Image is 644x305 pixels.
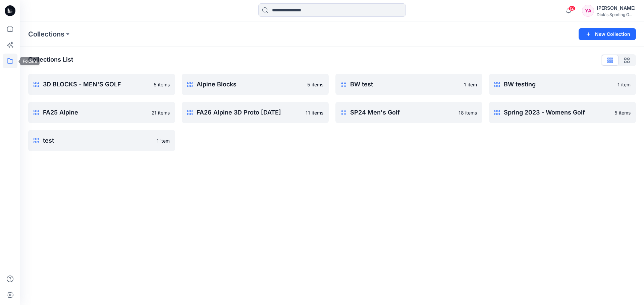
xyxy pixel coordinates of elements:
[307,81,323,88] p: 5 items
[28,29,64,39] a: Collections
[197,80,303,89] p: Alpine Blocks
[182,74,329,95] a: Alpine Blocks5 items
[43,136,153,145] p: test
[579,28,636,40] button: New Collection
[582,5,594,17] div: YA
[335,74,482,95] a: BW test1 item
[597,12,636,17] div: Dick's Sporting G...
[182,102,329,123] a: FA26 Alpine 3D Proto [DATE]11 items
[335,102,482,123] a: SP24 Men's Golf18 items
[28,55,73,66] p: Collections List
[154,81,170,88] p: 5 items
[28,102,175,123] a: FA25 Alpine21 items
[489,102,636,123] a: Spring 2023 - Womens Golf5 items
[43,80,150,89] p: 3D BLOCKS - MEN'S GOLF
[152,109,170,116] p: 21 items
[28,130,175,151] a: test1 item
[306,109,323,116] p: 11 items
[350,108,454,117] p: SP24 Men's Golf
[157,137,170,144] p: 1 item
[504,108,610,117] p: Spring 2023 - Womens Golf
[350,80,460,89] p: BW test
[28,74,175,95] a: 3D BLOCKS - MEN'S GOLF5 items
[597,4,636,12] div: [PERSON_NAME]
[459,109,477,116] p: 18 items
[43,108,148,117] p: FA25 Alpine
[489,74,636,95] a: BW testing1 item
[464,81,477,88] p: 1 item
[504,80,613,89] p: BW testing
[197,108,302,117] p: FA26 Alpine 3D Proto [DATE]
[614,109,631,116] p: 5 items
[618,81,631,88] p: 1 item
[568,6,576,11] span: 12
